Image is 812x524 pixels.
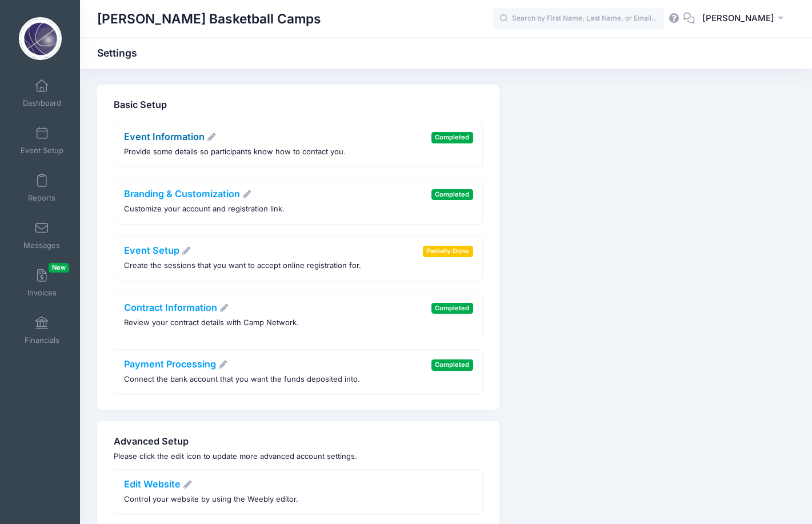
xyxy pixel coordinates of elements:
[423,246,473,257] span: Partially Done
[49,263,69,273] span: New
[25,335,59,345] span: Financials
[431,303,473,314] span: Completed
[124,478,193,490] a: Edit Website
[114,451,483,462] p: Please click the edit icon to update more advanced account settings.
[124,188,252,199] a: Branding & Customization
[124,317,299,329] p: Review your contract details with Camp Network.
[124,358,228,370] a: Payment Processing
[124,146,346,158] p: Provide some details so participants know how to contact you.
[23,241,60,250] span: Messages
[15,215,69,255] a: Messages
[695,6,795,32] button: [PERSON_NAME]
[15,121,69,161] a: Event Setup
[15,310,69,350] a: Financials
[15,263,69,303] a: InvoicesNew
[124,494,298,505] p: Control your website by using the Weebly editor.
[97,47,147,59] h1: Settings
[431,132,473,143] span: Completed
[21,146,63,155] span: Event Setup
[124,245,191,256] a: Event Setup
[124,131,217,142] a: Event Information
[114,436,483,447] h4: Advanced Setup
[124,260,361,271] p: Create the sessions that you want to accept online registration for.
[702,12,774,25] span: [PERSON_NAME]
[124,374,360,385] p: Connect the bank account that you want the funds deposited into.
[114,99,483,111] h4: Basic Setup
[15,73,69,113] a: Dashboard
[28,193,55,203] span: Reports
[27,288,57,298] span: Invoices
[431,359,473,370] span: Completed
[19,17,62,60] img: Sean O'Regan Basketball Camps
[23,98,61,108] span: Dashboard
[124,203,285,215] p: Customize your account and registration link.
[431,189,473,200] span: Completed
[15,168,69,208] a: Reports
[124,302,229,313] a: Contract Information
[97,6,321,32] h1: [PERSON_NAME] Basketball Camps
[493,7,664,30] input: Search by First Name, Last Name, or Email...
